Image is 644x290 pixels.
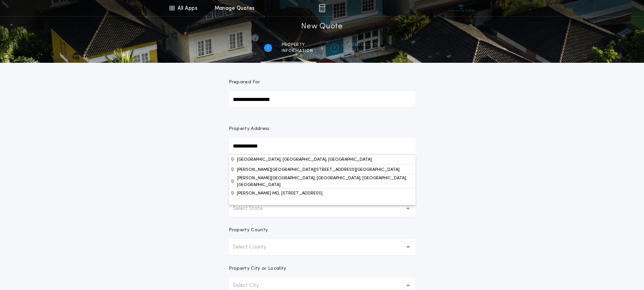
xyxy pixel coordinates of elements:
[229,265,286,272] p: Property City or Locality
[301,21,342,32] h1: New Quote
[229,79,260,86] p: Prepared For
[282,48,313,54] span: information
[319,4,325,12] img: img
[348,42,380,48] span: Transaction
[229,175,415,188] button: Property Address[GEOGRAPHIC_DATA], [GEOGRAPHIC_DATA], [GEOGRAPHIC_DATA][PERSON_NAME][GEOGRAPHIC_D...
[267,45,269,51] h2: 1
[448,5,474,11] img: vs-icon
[333,45,336,51] h2: 2
[229,227,268,234] p: Property County
[229,91,415,107] input: Prepared For
[229,126,415,132] p: Property Address
[229,154,415,164] button: Property Address[PERSON_NAME][GEOGRAPHIC_DATA][STREET_ADDRESS][GEOGRAPHIC_DATA][PERSON_NAME][GEOG...
[229,239,415,255] button: Select County
[229,164,415,175] button: Property Address[GEOGRAPHIC_DATA], [GEOGRAPHIC_DATA], [GEOGRAPHIC_DATA][PERSON_NAME][GEOGRAPHIC_D...
[348,48,380,54] span: details
[229,201,415,217] button: Select State
[233,282,270,290] p: Select City
[233,205,273,213] p: Select State
[229,188,415,198] button: Property Address[GEOGRAPHIC_DATA], [GEOGRAPHIC_DATA], [GEOGRAPHIC_DATA][PERSON_NAME][GEOGRAPHIC_D...
[233,243,277,251] p: Select County
[282,42,313,48] span: Property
